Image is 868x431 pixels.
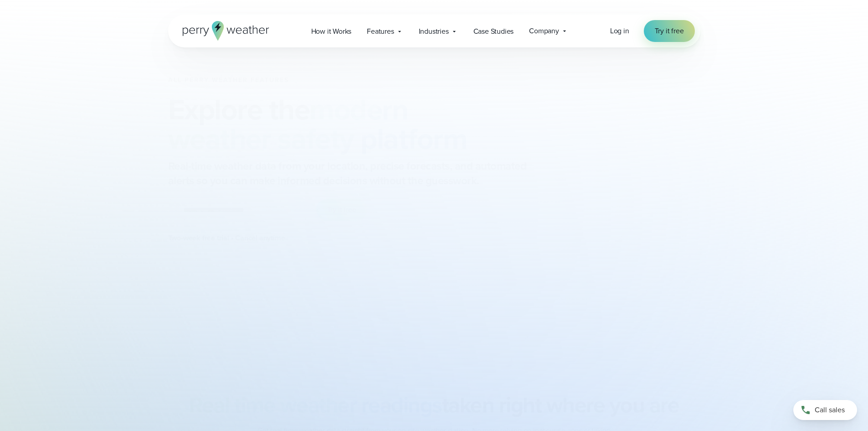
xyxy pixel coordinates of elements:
[610,26,629,36] a: Log in
[367,26,394,37] span: Features
[466,22,522,41] a: Case Studies
[419,26,449,37] span: Industries
[311,26,352,37] span: How it Works
[610,26,629,36] span: Log in
[793,400,857,420] a: Call sales
[644,20,695,42] a: Try it free
[815,405,845,415] span: Call sales
[529,26,559,36] span: Company
[473,26,514,37] span: Case Studies
[655,26,684,36] span: Try it free
[303,22,360,41] a: How it Works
